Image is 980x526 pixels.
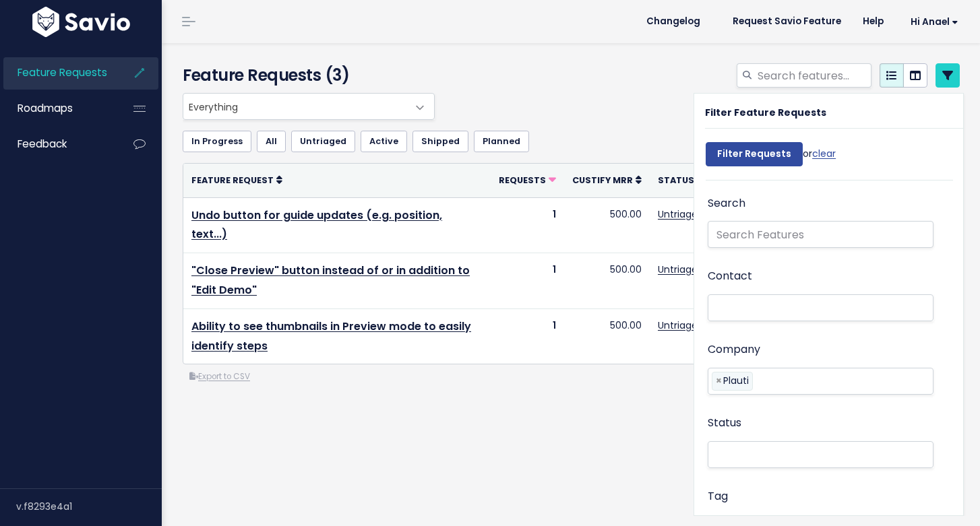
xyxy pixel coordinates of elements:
[191,319,471,354] a: Ability to see thumbnails in Preview mode to easily identify steps
[706,142,803,166] input: Filter Requests
[291,131,355,152] a: Untriaged
[658,263,704,276] a: Untriaged
[894,11,969,32] a: Hi Anael
[708,194,745,213] label: Search
[18,65,107,79] span: Feature Requests
[16,489,162,524] div: v.f8293e4a1
[572,173,642,187] a: Custify mrr
[708,340,760,360] label: Company
[183,93,435,120] span: Everything
[189,371,250,382] a: Export to CSV
[183,63,429,88] h4: Feature Requests (3)
[499,173,556,187] a: Requests
[708,221,933,248] input: Search Features
[412,131,468,152] a: Shipped
[658,207,704,221] a: Untriaged
[658,173,703,187] a: Status
[708,414,741,433] label: Status
[191,263,470,298] a: "Close Preview" button instead of or in addition to "Edit Demo"
[491,197,564,253] td: 1
[18,137,67,151] span: Feedback
[706,135,836,180] div: or
[257,131,286,152] a: All
[705,106,826,119] strong: Filter Feature Requests
[708,267,752,286] label: Contact
[191,207,442,242] a: Undo button for guide updates (e.g. position, text...)
[491,253,564,309] td: 1
[191,173,282,187] a: Feature Request
[708,487,728,506] label: Tag
[3,57,112,88] a: Feature Requests
[3,129,112,160] a: Feedback
[564,253,650,309] td: 500.00
[564,308,650,364] td: 500.00
[812,147,836,160] a: clear
[183,131,251,152] a: In Progress
[658,174,694,186] span: Status
[572,174,633,186] span: Custify mrr
[756,63,871,88] input: Search features...
[722,11,852,32] a: Request Savio Feature
[29,7,133,37] img: logo-white.9d6f32f41409.svg
[183,94,407,119] span: Everything
[646,17,700,26] span: Changelog
[361,131,407,152] a: Active
[564,197,650,253] td: 500.00
[852,11,894,32] a: Help
[191,174,274,186] span: Feature Request
[658,319,704,332] a: Untriaged
[3,93,112,124] a: Roadmaps
[18,101,73,115] span: Roadmaps
[491,308,564,364] td: 1
[712,372,753,390] li: Plauti
[716,372,722,389] span: ×
[911,17,958,27] span: Hi Anael
[474,131,529,152] a: Planned
[499,174,546,186] span: Requests
[183,131,960,152] ul: Filter feature requests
